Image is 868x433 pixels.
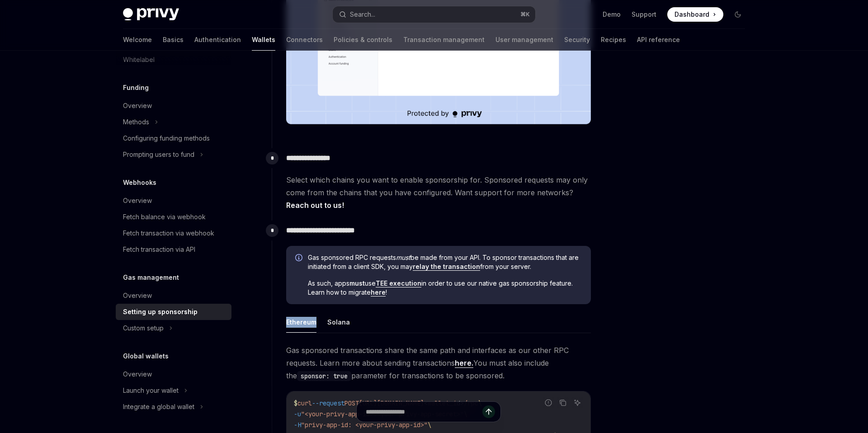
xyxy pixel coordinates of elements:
[334,29,392,51] a: Policies & controls
[123,177,156,188] h5: Webhooks
[359,399,424,407] span: [URL][DOMAIN_NAME]
[123,100,152,111] div: Overview
[603,10,621,19] a: Demo
[123,323,164,334] div: Custom setup
[350,9,375,20] div: Search...
[637,29,680,51] a: API reference
[123,369,152,380] div: Overview
[116,241,231,258] a: Fetch transaction via API
[123,133,210,144] div: Configuring funding methods
[123,385,179,396] div: Launch your wallet
[286,201,344,210] a: Reach out to us!
[482,405,495,418] button: Send message
[457,399,460,407] span: d
[557,397,569,409] button: Copy the contents from the code block
[424,399,428,407] span: <
[478,399,482,407] span: \
[333,6,535,23] button: Search...⌘K
[327,311,350,333] button: Solana
[601,29,626,51] a: Recipes
[413,263,480,271] a: relay the transaction
[194,29,241,51] a: Authentication
[123,272,179,283] h5: Gas management
[123,290,152,301] div: Overview
[312,399,344,407] span: --request
[116,366,231,382] a: Overview
[632,10,656,19] a: Support
[295,254,304,263] svg: Info
[396,254,410,261] em: must
[667,7,723,22] a: Dashboard
[376,279,421,287] a: TEE execution
[123,351,169,362] h5: Global wallets
[349,279,365,287] strong: must
[731,7,745,22] button: Toggle dark mode
[286,344,591,382] span: Gas sponsored transactions share the same path and interfaces as our other RPC requests. Learn mo...
[286,29,323,51] a: Connectors
[123,228,214,239] div: Fetch transaction via webhook
[116,98,231,114] a: Overview
[297,399,312,407] span: curl
[455,358,473,368] a: here.
[542,397,554,409] button: Report incorrect code
[116,130,231,146] a: Configuring funding methods
[123,82,149,93] h5: Funding
[294,399,297,407] span: $
[675,10,709,19] span: Dashboard
[123,117,149,127] div: Methods
[308,279,582,297] span: As such, apps use in order to use our native gas sponsorship feature. Learn how to migrate !
[123,8,179,21] img: dark logo
[123,195,152,206] div: Overview
[123,29,152,51] a: Welcome
[116,193,231,209] a: Overview
[344,399,359,407] span: POST
[116,304,231,320] a: Setting up sponsorship
[123,401,194,412] div: Integrate a global wallet
[403,29,485,51] a: Transaction management
[297,371,351,381] code: sponsor: true
[116,287,231,304] a: Overview
[252,29,275,51] a: Wallets
[123,306,198,317] div: Setting up sponsorship
[116,225,231,241] a: Fetch transaction via webhook
[308,253,582,271] span: Gas sponsored RPC requests be made from your API. To sponsor transactions that are initiated from...
[123,149,194,160] div: Prompting users to fund
[286,174,591,212] span: Select which chains you want to enable sponsorship for. Sponsored requests may only come from the...
[123,244,195,255] div: Fetch transaction via API
[371,288,386,297] a: here
[286,311,316,333] button: Ethereum
[495,29,553,51] a: User management
[123,212,206,222] div: Fetch balance via webhook
[464,399,478,407] span: /rpc
[571,397,583,409] button: Ask AI
[163,29,184,51] a: Basics
[564,29,590,51] a: Security
[428,399,457,407] span: wallet_i
[116,209,231,225] a: Fetch balance via webhook
[460,399,464,407] span: >
[520,11,530,18] span: ⌘ K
